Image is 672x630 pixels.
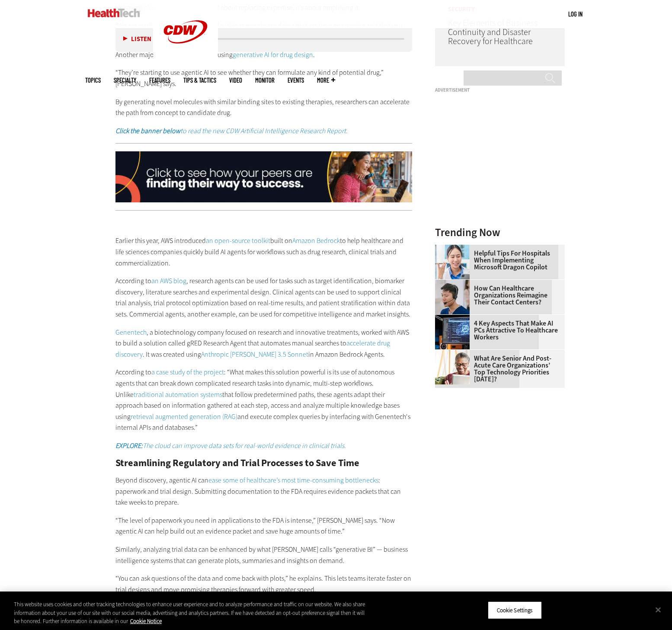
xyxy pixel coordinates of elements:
[149,77,170,83] a: Features
[153,57,218,66] a: CDW
[435,320,560,341] a: 4 Key Aspects That Make AI PCs Attractive to Healthcare Workers
[88,9,140,17] img: Home
[14,600,370,626] div: This website uses cookies and other tracking technologies to enhance user experience and to analy...
[435,285,560,306] a: How Can Healthcare Organizations Reimagine Their Contact Centers?
[435,350,470,384] img: Older person using tablet
[255,77,275,83] a: MonITor
[435,88,565,93] h3: Advertisement
[292,236,340,245] a: Amazon Bedrock
[115,126,348,135] em: to read the new CDW Artificial Intelligence Research Report.
[131,412,237,421] a: retrieval augmented generation (RAG)
[208,476,378,485] a: ease some of healthcare’s most time-consuming bottlenecks
[115,458,412,468] h2: Streamlining Regulatory and Trial Processes to Save Time
[568,10,582,19] div: User menu
[435,245,474,252] a: Doctor using phone to dictate to tablet
[115,327,412,360] p: , a biotechnology company focused on research and innovative treatments, worked with AWS to build...
[115,126,348,135] a: Click the banner belowto read the new CDW Artificial Intelligence Research Report.
[151,368,224,377] a: a case study of the project
[115,475,412,508] p: Beyond discovery, agentic AI can : paperwork and trial design. Submitting documentation to the FD...
[115,515,412,537] p: “The level of paperwork you need in applications to the FDA is intense,” [PERSON_NAME] says. “Now...
[435,245,470,279] img: Doctor using phone to dictate to tablet
[115,328,147,337] a: Genentech
[115,441,346,450] em: The cloud can improve data sets for real-world evidence in clinical trials.
[206,236,270,245] a: an open-source toolkit
[130,617,162,625] a: More information about your privacy
[435,96,565,204] iframe: advertisement
[435,350,474,357] a: Older person using tablet
[435,250,560,271] a: Helpful Tips for Hospitals When Implementing Microsoft Dragon Copilot
[649,600,668,619] button: Close
[229,77,242,83] a: Video
[115,441,346,450] a: EXPLORE:The cloud can improve data sets for real-world evidence in clinical trials.
[435,227,565,238] h3: Trending Now
[435,315,474,322] a: Desktop monitor with brain AI concept
[115,339,390,359] a: accelerate drug discovery
[568,10,582,18] a: Log in
[115,573,412,595] p: “You can ask questions of the data and come back with plots,” he explains. This lets teams iterat...
[134,390,222,399] a: traditional automation systems
[115,96,412,118] p: By generating novel molecules with similar binding sites to existing therapies, researchers can a...
[115,441,143,450] strong: EXPLORE:
[115,367,412,433] p: According to : “What makes this solution powerful is its use of autonomous agents that can break ...
[488,601,542,619] button: Cookie Settings
[435,280,470,314] img: Healthcare contact center
[317,77,335,83] span: More
[115,126,180,135] strong: Click the banner below
[201,350,308,359] a: Anthropic [PERSON_NAME] 3.5 Sonnet
[115,235,412,269] p: Earlier this year, AWS introduced built on to help healthcare and life sciences companies quickly...
[151,276,186,285] a: an AWS blog
[114,77,136,83] span: Specialty
[435,315,470,349] img: Desktop monitor with brain AI concept
[435,355,560,383] a: What Are Senior and Post-Acute Care Organizations’ Top Technology Priorities [DATE]?
[115,275,412,320] p: According to , research agents can be used for tasks such as target identification, biomarker dis...
[85,77,101,83] span: Topics
[115,544,412,566] p: Similarly, analyzing trial data can be enhanced by what [PERSON_NAME] calls “generative BI” — bus...
[288,77,304,83] a: Events
[435,280,474,287] a: Healthcare contact center
[183,77,216,83] a: Tips & Tactics
[115,151,412,202] img: XS_Q225_AI_cta_desktop01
